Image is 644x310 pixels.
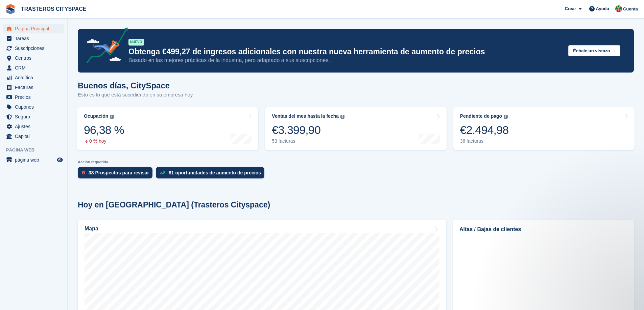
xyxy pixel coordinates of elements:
p: Basado en las mejores prácticas de la industria, pero adaptado a sus suscripciones. [128,57,563,64]
span: Crear [565,5,576,12]
a: Ventas del mes hasta la fecha €3.399,90 53 facturas [265,107,446,150]
span: Página web [6,147,67,153]
p: Acción requerida [78,160,634,164]
div: Ocupación [84,113,108,119]
h2: Mapa [85,226,98,232]
div: NUEVO [128,39,144,46]
span: Centros [15,53,55,63]
a: menu [3,132,64,141]
a: Vista previa de la tienda [56,156,64,164]
a: Ocupación 96,38 % 0 % hoy [77,107,258,150]
a: menu [3,63,64,73]
span: Página Principal [15,24,55,33]
div: 53 facturas [272,138,344,144]
div: 96,38 % [84,123,124,137]
a: menu [3,122,64,131]
h1: Buenos días, CitySpace [78,81,193,90]
span: CRM [15,63,55,73]
img: prospect-51fa495bee0391a8d652442698ab0144808aea92771e9ea1ae160a38d050c398.svg [82,171,85,175]
a: menu [3,24,64,33]
img: price_increase_opportunities-93ffe204e8149a01c8c9dc8f82e8f89637d9d84a8eef4429ea346261dce0b2c0.svg [160,171,165,174]
span: Seguro [15,112,55,121]
img: CitySpace [615,5,622,12]
img: price-adjustments-announcement-icon-8257ccfd72463d97f412b2fc003d46551f7dbcb40ab6d574587a9cd5c0d94... [81,27,128,66]
div: Ventas del mes hasta la fecha [272,113,339,119]
span: Tareas [15,34,55,43]
span: Capital [15,132,55,141]
a: 81 oportunidades de aumento de precios [156,167,268,182]
h2: Hoy en [GEOGRAPHIC_DATA] (Trasteros Cityspace) [78,200,270,209]
a: menu [3,44,64,53]
img: icon-info-grey-7440780725fd019a000dd9b08b2336e03edf1995a4989e88bcd33f0948082b44.svg [110,115,114,119]
div: €3.399,90 [272,123,344,137]
span: Cuenta [623,6,638,12]
span: página web [15,155,55,165]
button: Échale un vistazo → [568,45,620,56]
span: Cupones [15,102,55,112]
div: 81 oportunidades de aumento de precios [169,170,261,175]
a: Pendiente de pago €2.494,98 36 facturas [453,107,635,150]
a: TRASTEROS CITYSPACE [18,3,89,15]
a: 38 Prospectos para revisar [78,167,156,182]
div: 38 Prospectos para revisar [89,170,149,175]
span: Suscripciones [15,44,55,53]
img: icon-info-grey-7440780725fd019a000dd9b08b2336e03edf1995a4989e88bcd33f0948082b44.svg [340,115,344,119]
span: Ayuda [596,5,609,12]
p: Obtenga €499,27 de ingresos adicionales con nuestra nueva herramienta de aumento de precios [128,47,563,57]
img: stora-icon-8386f47178a22dfd0bd8f6a31ec36ba5ce8667c1dd55bd0f319d3a0aa187defe.svg [5,4,16,14]
p: Esto es lo que está sucediendo en su empresa hoy [78,91,193,99]
div: 36 facturas [460,138,509,144]
span: Precios [15,92,55,102]
img: icon-info-grey-7440780725fd019a000dd9b08b2336e03edf1995a4989e88bcd33f0948082b44.svg [504,115,508,119]
a: menu [3,92,64,102]
span: Analítica [15,73,55,82]
a: menu [3,53,64,63]
span: Facturas [15,83,55,92]
a: menu [3,102,64,112]
div: 0 % hoy [84,138,124,144]
div: €2.494,98 [460,123,509,137]
a: menu [3,112,64,121]
div: Pendiente de pago [460,113,502,119]
a: menu [3,73,64,82]
a: menu [3,83,64,92]
span: Ajustes [15,122,55,131]
a: menu [3,34,64,43]
a: menú [3,155,64,165]
h2: Altas / Bajas de clientes [459,225,627,233]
